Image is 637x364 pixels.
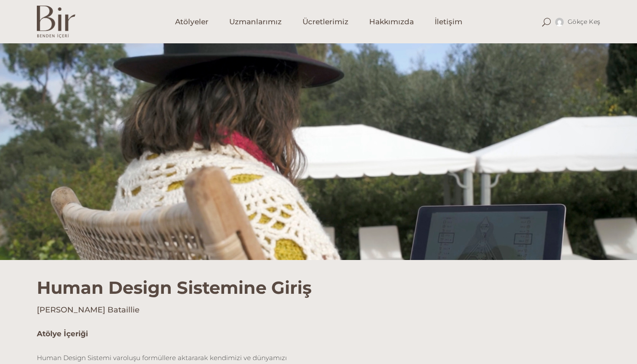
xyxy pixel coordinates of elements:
[37,260,600,298] h1: Human Design Sistemine Giriş
[435,17,462,27] span: İletişim
[175,17,208,27] span: Atölyeler
[229,17,282,27] span: Uzmanlarımız
[37,305,600,315] h4: [PERSON_NAME] Bataillie
[369,17,414,27] span: Hakkımızda
[37,328,312,340] h5: Atölye İçeriği
[568,18,600,26] span: gökçe keş
[302,17,348,27] span: Ücretlerimiz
